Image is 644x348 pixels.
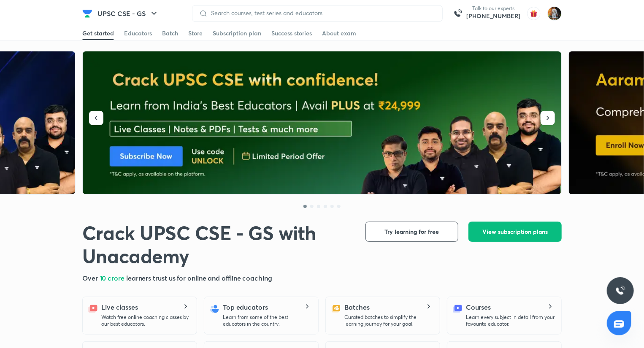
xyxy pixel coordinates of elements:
[124,29,152,37] div: Educators
[466,314,555,327] p: Learn every subject in detail from your favourite educator.
[365,222,458,242] button: Try learning for free
[213,29,261,37] div: Subscription plan
[271,27,312,40] a: Success stories
[92,5,164,22] button: UPSC CSE - GS
[468,222,562,242] button: View subscription plans
[82,29,114,37] div: Get started
[101,302,138,312] h5: Live classes
[82,222,352,268] h1: Crack UPSC CSE - GS with Unacademy
[466,302,491,312] h5: Courses
[223,314,311,327] p: Learn from some of the best educators in the country.
[482,228,548,236] span: View subscription plans
[466,12,520,20] a: [PHONE_NUMBER]
[322,27,356,40] a: About exam
[344,302,370,312] h5: Batches
[82,8,92,19] img: Company Logo
[124,27,152,40] a: Educators
[466,5,520,12] p: Talk to our experts
[385,228,439,236] span: Try learning for free
[126,273,272,282] span: learners trust us for online and offline coaching
[322,29,356,37] div: About exam
[547,6,562,21] img: Prakhar Singh
[82,27,114,40] a: Get started
[101,314,190,327] p: Watch free online coaching classes by our best educators.
[223,302,268,312] h5: Top educators
[82,273,100,282] span: Over
[271,29,312,37] div: Success stories
[162,29,178,37] div: Batch
[449,5,466,22] img: call-us
[162,27,178,40] a: Batch
[615,286,625,296] img: ttu
[100,273,126,282] span: 10 crore
[527,7,541,20] img: avatar
[208,10,436,16] input: Search courses, test series and educators
[344,314,433,327] p: Curated batches to simplify the learning journey for your goal.
[188,29,203,37] div: Store
[188,27,203,40] a: Store
[213,27,261,40] a: Subscription plan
